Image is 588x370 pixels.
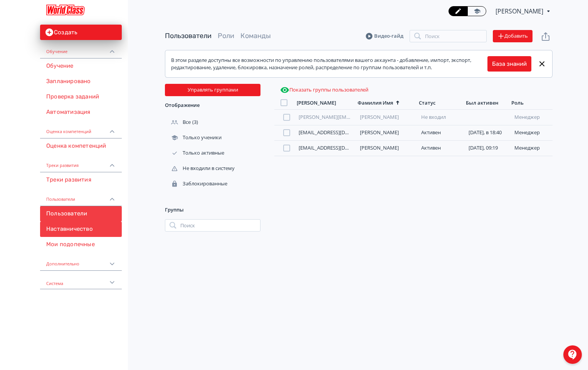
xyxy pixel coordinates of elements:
div: менеджер [514,130,549,136]
div: Все [165,119,192,126]
div: Заблокированные [165,180,229,187]
button: Создать [40,25,122,40]
a: Мои подопечные [40,237,122,252]
a: База знаний [492,60,527,68]
div: Только ученики [165,134,223,141]
img: https://files.teachbase.ru/system/slaveaccount/58999/logo/medium-6f9917d429120bd142006b1e7344022d... [46,5,85,15]
button: Добавить [493,30,533,42]
div: Активен [421,130,461,136]
button: Показать группы пользователей [279,84,370,96]
a: [PERSON_NAME] [360,144,399,151]
a: Команды [240,32,271,40]
div: Треки развития [40,154,122,172]
a: Видео-гайд [366,32,403,40]
a: [PERSON_NAME] [360,129,399,136]
div: Активен [421,145,461,151]
div: Пользователи [40,188,122,206]
div: Система [40,271,122,289]
div: Статус [419,100,435,106]
a: [PERSON_NAME][EMAIL_ADDRESS][DOMAIN_NAME] [299,113,419,120]
div: Группы [165,201,260,219]
a: Треки развития [40,172,122,188]
a: Проверка заданий [40,89,122,105]
a: Обучение [40,58,122,74]
a: Оценка компетенций [40,138,122,154]
span: Екатерина Молчанова [496,7,544,16]
a: [PERSON_NAME] [360,113,399,120]
a: Запланировано [40,74,122,89]
div: менеджер [514,145,549,151]
div: Фамилия Имя [358,100,393,106]
div: [DATE], 09:19 [469,145,508,151]
div: Не входили в систему [165,165,236,172]
div: Был активен [466,100,498,106]
a: Роли [218,32,234,40]
div: [DATE], в 18:40 [469,130,508,136]
a: [EMAIL_ADDRESS][DOMAIN_NAME] [299,144,380,151]
div: Не входил [421,114,461,120]
div: Только активные [165,150,226,157]
div: менеджер [514,114,549,120]
div: Обучение [40,40,122,58]
div: Оценка компетенций [40,120,122,138]
div: [PERSON_NAME] [297,100,336,106]
div: В этом разделе доступны все возможности по управлению пользователями вашего аккаунта - добавление... [171,57,487,72]
div: Роль [511,100,524,106]
a: Автоматизация [40,105,122,120]
div: Дополнительно [40,252,122,271]
div: Отображение [165,96,260,115]
button: База знаний [487,56,531,72]
a: Пользователи [40,206,122,222]
div: (3) [165,115,260,130]
a: [EMAIL_ADDRESS][DOMAIN_NAME] [299,129,380,136]
a: Пользователи [165,32,212,40]
a: Переключиться в режим ученика [467,6,486,16]
svg: Экспорт пользователей файлом [541,32,550,41]
a: Наставничество [40,222,122,237]
button: Управлять группами [165,84,260,96]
